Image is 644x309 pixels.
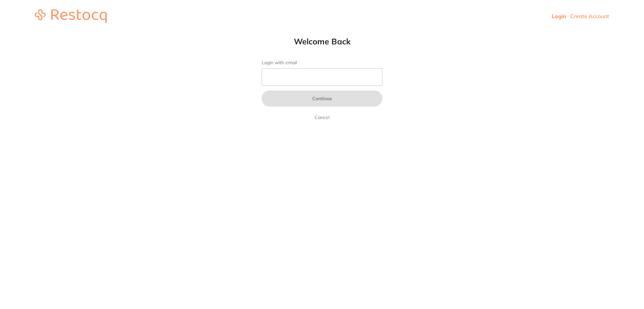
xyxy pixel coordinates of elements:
[313,113,331,121] a: Cancel
[570,13,609,20] a: Create Account
[35,9,107,23] img: restocq_logo.svg
[248,36,396,46] h1: Welcome Back
[262,90,382,107] button: Continue
[262,60,382,66] label: Login with email
[552,13,566,20] a: Login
